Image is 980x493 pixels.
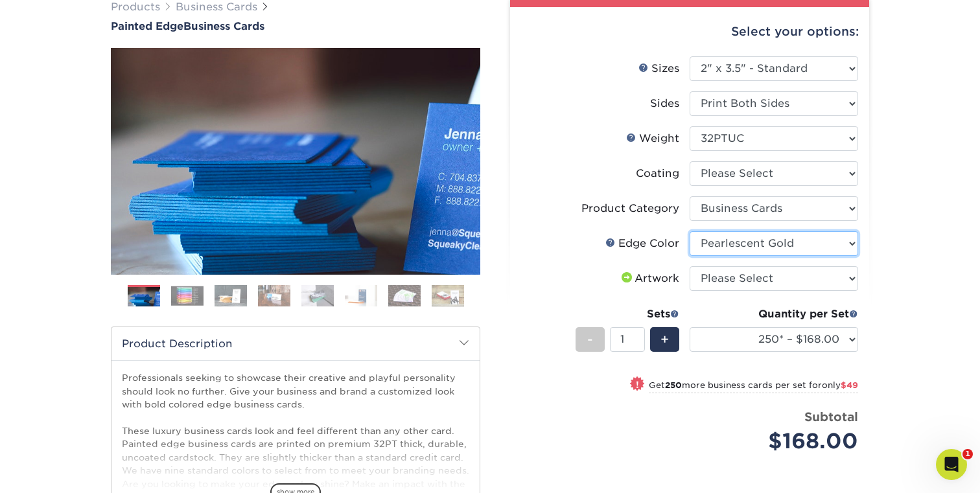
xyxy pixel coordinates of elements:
div: Coating [636,166,679,181]
div: Select your options: [520,7,859,56]
div: Sets [576,306,679,322]
img: Business Cards 01 [128,281,160,313]
div: Sizes [638,61,679,76]
img: Business Cards 05 [301,284,334,307]
span: + [660,330,669,349]
img: Business Cards 07 [388,284,421,307]
a: Business Cards [176,1,257,13]
div: $168.00 [699,426,858,457]
div: Edge Color [605,236,679,251]
div: Sides [650,96,679,111]
span: Painted Edge [111,20,183,32]
a: Products [111,1,160,13]
img: Business Cards 02 [171,286,204,306]
span: $49 [841,380,858,390]
iframe: Google Customer Reviews [3,453,110,488]
a: Painted EdgeBusiness Cards [111,20,480,32]
span: ! [636,378,639,391]
img: Business Cards 03 [215,284,247,307]
iframe: Intercom live chat [936,449,967,480]
span: 1 [962,449,973,459]
h2: Product Description [111,327,480,360]
div: Product Category [581,201,679,216]
div: Artwork [619,271,679,286]
div: Quantity per Set [690,306,858,322]
strong: Subtotal [804,409,858,424]
img: Business Cards 06 [345,284,377,307]
span: only [822,380,858,390]
strong: 250 [665,380,682,390]
span: - [587,330,593,349]
div: Weight [626,131,679,146]
h1: Business Cards [111,20,480,32]
img: Business Cards 04 [258,284,290,307]
img: Business Cards 08 [432,284,464,307]
small: Get more business cards per set for [649,380,858,393]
